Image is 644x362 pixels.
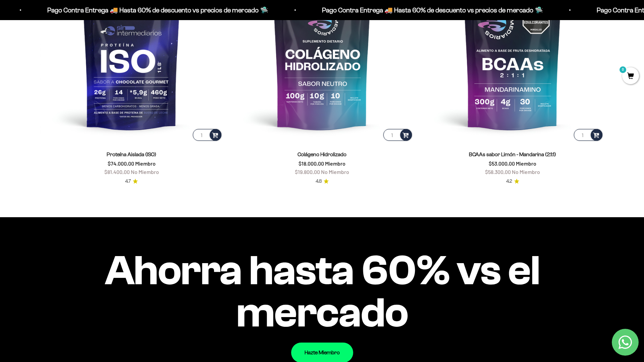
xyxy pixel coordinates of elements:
[316,178,322,185] span: 4.8
[506,178,519,185] a: 4.24.2 de 5.0 estrellas
[469,152,556,157] a: BCAAs sabor Limón - Mandarina (2:1:1)
[316,178,329,185] a: 4.84.8 de 5.0 estrellas
[125,178,131,185] span: 4.7
[321,169,349,175] span: No Miembro
[104,169,130,175] span: $81.400,00
[135,160,156,167] span: Miembro
[131,169,159,175] span: No Miembro
[506,178,512,185] span: 4.2
[516,160,536,167] span: Miembro
[298,152,346,157] a: Colágeno Hidrolizado
[619,66,627,74] mark: 0
[512,169,540,175] span: No Miembro
[489,160,515,167] span: $53.000,00
[316,5,537,15] p: Pago Contra Entrega 🚚 Hasta 60% de descuento vs precios de mercado 🛸
[108,160,134,167] span: $74.000,00
[107,152,156,157] a: Proteína Aislada (ISO)
[622,73,639,80] a: 0
[40,249,604,334] impact-text: Ahorra hasta 60% vs el mercado
[295,169,320,175] span: $19.800,00
[485,169,511,175] span: $58.300,00
[41,5,262,15] p: Pago Contra Entrega 🚚 Hasta 60% de descuento vs precios de mercado 🛸
[125,178,138,185] a: 4.74.7 de 5.0 estrellas
[325,160,345,167] span: Miembro
[299,160,324,167] span: $18.000,00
